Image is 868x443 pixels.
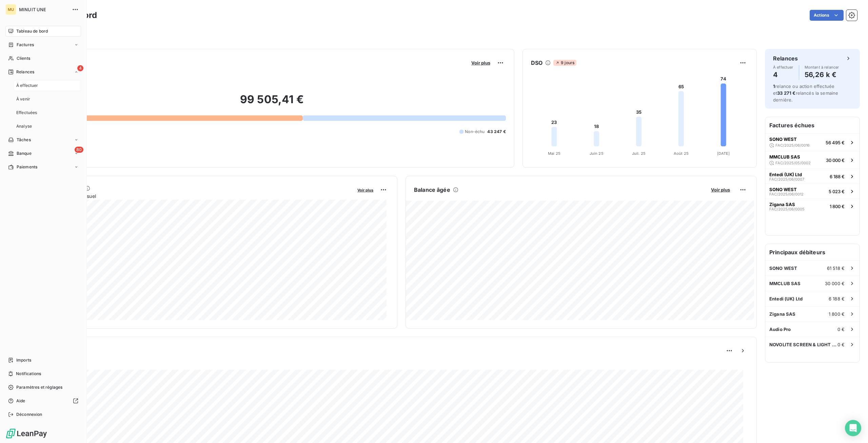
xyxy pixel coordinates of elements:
[769,154,800,160] span: MMCLUB SAS
[769,202,795,207] span: Zigana SAS
[826,140,845,145] span: 56 495 €
[845,420,861,436] div: Open Intercom Messenger
[769,187,797,192] span: SONO WEST
[717,151,730,156] tspan: [DATE]
[773,65,793,69] span: À effectuer
[830,174,845,179] span: 6 188 €
[77,65,83,71] span: 4
[355,187,375,193] button: Voir plus
[5,4,16,15] div: MU
[414,186,450,194] h6: Balance âgée
[837,327,845,332] span: 0 €
[777,90,795,96] span: 33 271 €
[553,60,576,66] span: 9 jours
[805,69,839,80] h4: 56,26 k €
[16,82,38,89] span: À effectuer
[773,54,798,62] h6: Relances
[826,158,845,163] span: 30 000 €
[830,204,845,209] span: 1 800 €
[75,147,83,153] span: 80
[765,199,860,214] button: Zigana SASFAC/2025/06/00051 800 €
[16,357,31,363] span: Imports
[357,188,373,192] span: Voir plus
[775,143,810,147] span: FAC/2025/06/0016
[16,110,37,116] span: Effectuées
[471,60,490,66] span: Voir plus
[17,150,32,156] span: Banque
[765,184,860,199] button: SONO WESTFAC/2025/06/00125 023 €
[16,371,41,377] span: Notifications
[16,411,42,418] span: Déconnexion
[769,281,801,286] span: MMCLUB SAS
[548,151,560,156] tspan: Mai 25
[805,65,839,69] span: Montant à relancer
[775,161,811,165] span: FAC/2025/05/0002
[19,7,68,12] span: MINUIT UNE
[837,342,845,347] span: 0 €
[16,28,48,34] span: Tableau de bord
[765,169,860,184] button: Entedi (UK) LtdFAC/2025/06/00076 188 €
[673,151,688,156] tspan: Août 25
[773,69,793,80] h4: 4
[765,244,860,260] h6: Principaux débiteurs
[632,151,646,156] tspan: Juil. 25
[17,55,30,61] span: Clients
[769,296,803,301] span: Entedi (UK) Ltd
[769,265,797,271] span: SONO WEST
[17,164,37,170] span: Paiements
[769,311,796,317] span: Zigana SAS
[810,10,844,21] button: Actions
[829,296,845,301] span: 6 188 €
[711,187,730,192] span: Voir plus
[765,151,860,169] button: MMCLUB SASFAC/2025/05/000230 000 €
[5,428,47,439] img: Logo LeanPay
[589,151,603,156] tspan: Juin 25
[773,84,775,89] span: 1
[16,96,30,102] span: À venir
[769,136,797,142] span: SONO WEST
[5,395,81,406] a: Aide
[38,192,353,200] span: Chiffre d'affaires mensuel
[16,398,25,404] span: Aide
[38,93,506,113] h2: 99 505,41 €
[769,207,805,211] span: FAC/2025/06/0005
[709,187,732,193] button: Voir plus
[17,42,34,48] span: Factures
[16,69,34,75] span: Relances
[465,129,485,135] span: Non-échu
[829,311,845,317] span: 1 800 €
[829,189,845,194] span: 5 023 €
[769,327,791,332] span: Audio Pro
[17,137,31,143] span: Tâches
[16,384,62,390] span: Paramètres et réglages
[769,172,802,177] span: Entedi (UK) Ltd
[769,342,837,347] span: NOVOLITE SCREEN & LIGHT SAC
[769,177,804,181] span: FAC/2025/06/0007
[773,84,838,103] span: relance ou action effectuée et relancés la semaine dernière.
[765,133,860,151] button: SONO WESTFAC/2025/06/001656 495 €
[825,281,845,286] span: 30 000 €
[827,265,845,271] span: 61 518 €
[469,60,492,66] button: Voir plus
[765,117,860,133] h6: Factures échues
[487,129,506,135] span: 43 247 €
[769,192,804,196] span: FAC/2025/06/0012
[531,59,542,67] h6: DSO
[16,123,32,129] span: Analyse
